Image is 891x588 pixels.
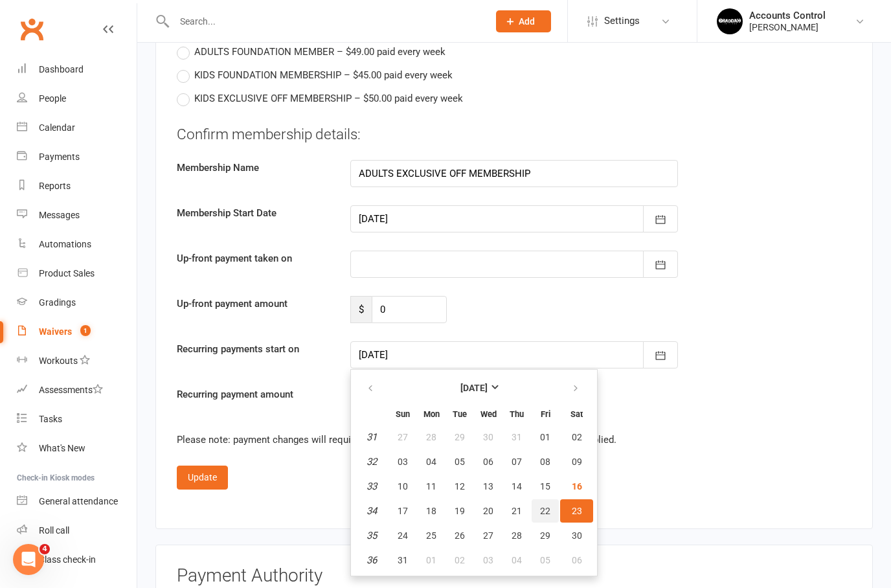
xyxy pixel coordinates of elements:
button: 28 [418,425,445,449]
em: 35 [367,530,377,541]
button: 16 [560,475,593,498]
img: thumb_image1701918351.png [717,8,743,34]
a: Automations [17,230,137,259]
span: 13 [483,481,493,492]
button: 22 [532,499,559,523]
span: 18 [426,506,436,516]
div: Messages [39,210,80,220]
em: 32 [367,456,377,468]
div: Tasks [39,414,62,424]
span: 19 [455,506,465,516]
span: 04 [512,555,522,565]
span: 06 [572,555,582,565]
button: 29 [532,524,559,547]
button: 31 [389,548,416,572]
span: 20 [483,506,493,516]
span: ADULTS FOUNDATION MEMBER – $49.00 paid every week [194,44,445,58]
div: Roll call [39,525,69,536]
em: 34 [367,505,377,517]
button: 25 [418,524,445,547]
span: 02 [455,555,465,565]
span: 04 [426,457,436,467]
span: 01 [540,432,550,442]
button: 18 [418,499,445,523]
button: 19 [446,499,473,523]
button: Update [177,466,228,489]
h3: Payment Authority [177,566,852,586]
button: 13 [475,475,502,498]
div: Confirm membership details: [177,124,852,145]
a: Dashboard [17,55,137,84]
a: Class kiosk mode [17,545,137,574]
span: 28 [426,432,436,442]
div: General attendance [39,496,118,506]
em: 31 [367,431,377,443]
button: 21 [503,499,530,523]
a: Gradings [17,288,137,317]
span: 27 [398,432,408,442]
button: 02 [446,548,473,572]
a: Calendar [17,113,137,142]
a: Waivers 1 [17,317,137,346]
button: 06 [475,450,502,473]
div: Product Sales [39,268,95,278]
small: Saturday [570,409,583,419]
span: 29 [455,432,465,442]
div: Workouts [39,356,78,366]
button: 29 [446,425,473,449]
span: 26 [455,530,465,541]
span: 4 [39,544,50,554]
small: Wednesday [480,409,497,419]
button: 30 [560,524,593,547]
span: 06 [483,457,493,467]
button: 17 [389,499,416,523]
div: What's New [39,443,85,453]
span: 14 [512,481,522,492]
div: Please note: payment changes will require consent from the waiver signee before they can be applied. [177,432,852,447]
span: 12 [455,481,465,492]
span: 15 [540,481,550,492]
label: Up-front payment amount [167,296,341,311]
small: Tuesday [453,409,467,419]
span: 16 [572,481,582,492]
button: 20 [475,499,502,523]
span: 1 [80,325,91,336]
div: [PERSON_NAME] [749,21,826,33]
button: 23 [560,499,593,523]
button: 27 [389,425,416,449]
div: Gradings [39,297,76,308]
button: 01 [532,425,559,449]
button: 28 [503,524,530,547]
span: 24 [398,530,408,541]
button: 05 [532,548,559,572]
span: 10 [398,481,408,492]
button: 24 [389,524,416,547]
div: Class check-in [39,554,96,565]
label: Up-front payment taken on [167,251,341,266]
label: Membership Name [167,160,341,175]
span: 31 [512,432,522,442]
div: Payments [39,152,80,162]
span: 23 [572,506,582,516]
span: 29 [540,530,550,541]
button: 11 [418,475,445,498]
button: 08 [532,450,559,473]
button: 03 [389,450,416,473]
a: Reports [17,172,137,201]
span: 07 [512,457,522,467]
span: 03 [483,555,493,565]
span: Settings [604,6,640,36]
a: Payments [17,142,137,172]
div: Automations [39,239,91,249]
button: 05 [446,450,473,473]
button: 26 [446,524,473,547]
span: 25 [426,530,436,541]
label: Recurring payment amount [167,387,341,402]
button: 07 [503,450,530,473]
span: 30 [572,530,582,541]
button: 04 [418,450,445,473]
span: Add [519,16,535,27]
span: 22 [540,506,550,516]
button: 30 [475,425,502,449]
div: Dashboard [39,64,84,74]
